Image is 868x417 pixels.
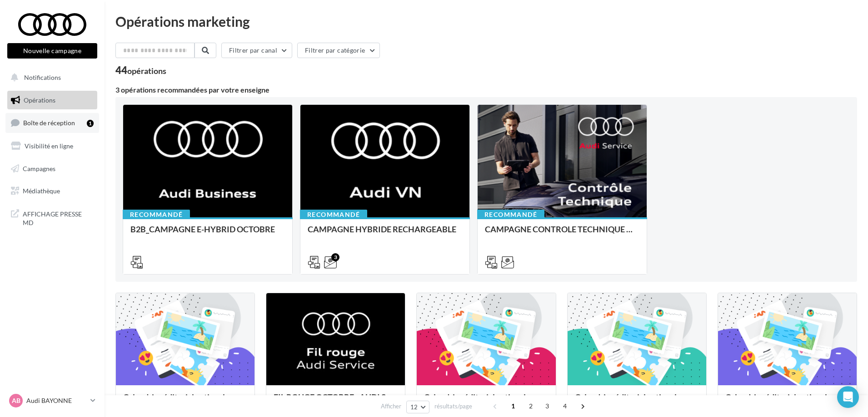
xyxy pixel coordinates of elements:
[477,210,544,220] div: Recommandé
[381,402,401,411] span: Afficher
[837,386,859,408] div: Open Intercom Messenger
[331,253,339,261] div: 3
[130,225,285,243] div: B2B_CAMPAGNE E-HYBRID OCTOBRE
[23,208,94,227] span: AFFICHAGE PRESSE MD
[123,392,247,411] div: Calendrier éditorial national : semaine du 29.09 au 05.10
[5,182,99,201] a: Médiathèque
[424,392,548,411] div: Calendrier éditorial national : semaine du 22.09 au 28.09
[221,43,292,58] button: Filtrer par canal
[575,392,699,411] div: Calendrier éditorial national : semaine du 15.09 au 21.09
[115,15,857,28] div: Opérations marketing
[115,65,166,75] div: 44
[410,403,418,411] span: 12
[23,164,55,172] span: Campagnes
[5,91,99,110] a: Opérations
[485,225,639,243] div: CAMPAGNE CONTROLE TECHNIQUE 25€ OCTOBRE
[115,86,857,93] div: 3 opérations recommandées par votre enseigne
[87,120,94,127] div: 1
[5,68,95,87] button: Notifications
[558,399,572,413] span: 4
[25,142,73,150] span: Visibilité en ligne
[297,43,380,58] button: Filtrer par catégorie
[12,396,20,405] span: AB
[5,113,99,132] a: Boîte de réception1
[274,392,398,411] div: FIL ROUGE OCTOBRE - AUDI SERVICE
[7,43,97,59] button: Nouvelle campagne
[26,396,87,405] p: Audi BAYONNE
[540,399,554,413] span: 3
[123,210,190,220] div: Recommandé
[5,204,99,231] a: AFFICHAGE PRESSE MD
[5,159,99,178] a: Campagnes
[23,187,60,195] span: Médiathèque
[7,392,97,409] a: AB Audi BAYONNE
[24,74,61,81] span: Notifications
[5,137,99,156] a: Visibilité en ligne
[434,402,472,411] span: résultats/page
[725,392,849,411] div: Calendrier éditorial national : semaine du 08.09 au 14.09
[406,401,429,413] button: 12
[506,399,520,413] span: 1
[127,67,166,75] div: opérations
[524,399,538,413] span: 2
[300,210,367,220] div: Recommandé
[308,225,462,243] div: CAMPAGNE HYBRIDE RECHARGEABLE
[23,119,75,127] span: Boîte de réception
[24,96,55,104] span: Opérations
